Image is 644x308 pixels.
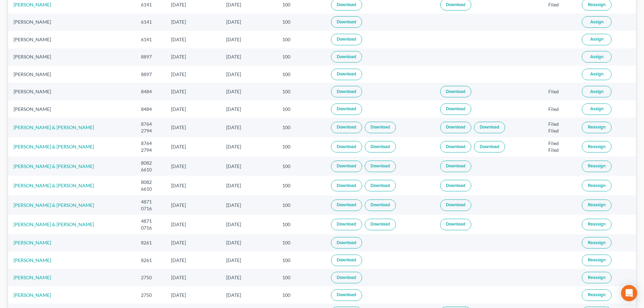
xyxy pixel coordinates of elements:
[141,218,160,224] div: 4871
[221,215,277,234] td: [DATE]
[277,118,324,137] td: 100
[588,2,605,7] span: Reassign
[331,272,362,283] a: Download
[166,48,221,66] td: [DATE]
[582,103,612,115] button: Assign
[221,286,277,304] td: [DATE]
[221,195,277,215] td: [DATE]
[590,54,603,60] span: Assign
[440,199,471,211] a: Download
[440,180,471,191] a: Download
[141,19,160,25] div: 6141
[440,86,471,97] a: Download
[582,86,612,97] button: Assign
[221,83,277,100] td: [DATE]
[582,180,612,191] button: Reassign
[582,219,612,230] button: Reassign
[221,176,277,195] td: [DATE]
[331,161,362,172] a: Download
[141,179,160,186] div: 8082
[331,86,362,97] a: Download
[331,34,362,45] a: Download
[277,66,324,83] td: 100
[590,106,603,112] span: Assign
[141,205,160,212] div: 0716
[588,221,605,227] span: Reassign
[141,257,160,264] div: 8261
[582,34,612,45] button: Assign
[588,257,605,263] span: Reassign
[14,275,51,280] a: [PERSON_NAME]
[166,176,221,195] td: [DATE]
[141,127,160,134] div: 2794
[277,176,324,195] td: 100
[221,252,277,269] td: [DATE]
[14,88,130,95] div: [PERSON_NAME]
[331,219,362,230] a: Download
[221,234,277,252] td: [DATE]
[365,122,396,133] a: Download
[166,286,221,304] td: [DATE]
[277,252,324,269] td: 100
[331,122,362,133] a: Download
[582,122,612,133] button: Reassign
[141,36,160,43] div: 6141
[141,53,160,60] div: 8897
[548,147,571,153] div: Filed
[582,255,612,266] button: Reassign
[14,257,51,263] a: [PERSON_NAME]
[221,66,277,83] td: [DATE]
[14,124,94,130] a: [PERSON_NAME] & [PERSON_NAME]
[277,31,324,48] td: 100
[14,19,130,25] div: [PERSON_NAME]
[588,275,605,280] span: Reassign
[582,51,612,63] button: Assign
[331,199,362,211] a: Download
[221,137,277,157] td: [DATE]
[141,121,160,127] div: 8764
[166,31,221,48] td: [DATE]
[166,252,221,269] td: [DATE]
[277,14,324,31] td: 100
[590,89,603,94] span: Assign
[141,88,160,95] div: 8484
[582,272,612,283] button: Reassign
[331,103,362,115] a: Download
[588,240,605,245] span: Reassign
[590,19,603,25] span: Assign
[221,14,277,31] td: [DATE]
[588,183,605,188] span: Reassign
[331,237,362,248] a: Download
[166,157,221,176] td: [DATE]
[365,219,396,230] a: Download
[166,118,221,137] td: [DATE]
[166,269,221,286] td: [DATE]
[221,100,277,118] td: [DATE]
[14,2,51,7] a: [PERSON_NAME]
[548,1,571,8] div: Filed
[166,234,221,252] td: [DATE]
[331,51,362,63] a: Download
[474,122,505,133] a: Download
[277,157,324,176] td: 100
[14,221,94,227] a: [PERSON_NAME] & [PERSON_NAME]
[166,66,221,83] td: [DATE]
[277,195,324,215] td: 100
[621,285,637,301] div: Open Intercom Messenger
[277,269,324,286] td: 100
[582,289,612,301] button: Reassign
[331,16,362,28] a: Download
[14,163,94,169] a: [PERSON_NAME] & [PERSON_NAME]
[141,224,160,231] div: 0716
[14,106,130,113] div: [PERSON_NAME]
[365,141,396,152] a: Download
[590,37,603,42] span: Assign
[141,186,160,192] div: 6610
[582,69,612,80] button: Assign
[277,100,324,118] td: 100
[588,202,605,208] span: Reassign
[365,199,396,211] a: Download
[141,166,160,173] div: 6610
[221,157,277,176] td: [DATE]
[141,147,160,153] div: 2794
